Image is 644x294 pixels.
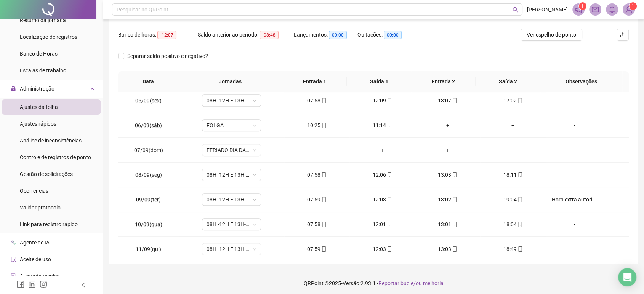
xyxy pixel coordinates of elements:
[347,71,411,92] th: Saída 1
[136,246,161,252] span: 11/09(qui)
[421,96,474,105] div: 13:07
[386,98,392,103] span: mobile
[421,245,474,253] div: 13:03
[421,220,474,228] div: 13:01
[356,220,409,228] div: 12:01
[356,195,409,204] div: 12:03
[20,104,58,110] span: Ajustes da folha
[384,31,402,39] span: 00:00
[552,121,597,129] div: -
[290,245,343,253] div: 07:59
[451,98,457,103] span: mobile
[124,52,211,60] span: Separar saldo positivo e negativo?
[11,273,16,279] span: solution
[20,240,50,246] span: Agente de IA
[118,30,198,39] div: Banco de horas:
[320,246,327,252] span: mobile
[356,171,409,179] div: 12:06
[552,96,597,105] div: -
[517,172,523,177] span: mobile
[329,31,347,39] span: 00:00
[411,71,476,92] th: Entrada 2
[486,220,539,228] div: 18:04
[620,32,626,38] span: upload
[386,123,392,128] span: mobile
[290,146,343,154] div: +
[546,77,616,86] span: Observações
[135,122,162,128] span: 06/09(sáb)
[552,245,597,253] div: -
[451,172,457,177] span: mobile
[11,257,16,262] span: audit
[343,280,359,286] span: Versão
[623,4,634,15] img: 87615
[20,221,78,227] span: Link para registro rápido
[421,195,474,204] div: 13:02
[486,96,539,105] div: 17:02
[421,146,474,154] div: +
[486,146,539,154] div: +
[20,273,60,279] span: Atestado técnico
[20,51,58,57] span: Banco de Horas
[517,98,523,103] span: mobile
[552,146,597,154] div: -
[290,220,343,228] div: 07:58
[527,30,576,39] span: Ver espelho de ponto
[207,120,256,131] span: FOLGA
[378,280,444,286] span: Reportar bug e/ou melhoria
[20,154,91,160] span: Controle de registros de ponto
[517,222,523,227] span: mobile
[198,30,293,39] div: Saldo anterior ao período:
[517,246,523,252] span: mobile
[320,197,327,202] span: mobile
[207,194,256,205] span: 08H -12H E 13H-18H
[20,34,77,40] span: Localização de registros
[629,2,637,10] sup: Atualize o seu contato no menu Meus Dados
[575,6,582,13] span: notification
[320,222,327,227] span: mobile
[540,71,622,92] th: Observações
[207,243,256,255] span: 08H -12H E 13H-18H
[20,188,48,194] span: Ocorrências
[20,121,56,127] span: Ajustes rápidos
[20,171,73,177] span: Gestão de solicitações
[20,17,66,23] span: Resumo da jornada
[421,121,474,129] div: +
[207,95,256,106] span: 08H -12H E 13H-17H
[421,171,474,179] div: 13:03
[356,245,409,253] div: 12:03
[178,71,282,92] th: Jornadas
[290,195,343,204] div: 07:59
[11,86,16,91] span: lock
[20,67,66,73] span: Escalas de trabalho
[451,197,457,202] span: mobile
[527,5,568,14] span: [PERSON_NAME]
[290,171,343,179] div: 07:58
[513,7,518,13] span: search
[552,195,597,204] div: Hora extra autorizada pela [PERSON_NAME].
[20,256,51,262] span: Aceite de uso
[290,96,343,105] div: 07:58
[17,280,24,288] span: facebook
[320,98,327,103] span: mobile
[451,222,457,227] span: mobile
[135,97,162,104] span: 05/09(sex)
[592,6,599,13] span: mail
[207,219,256,230] span: 08H -12H E 13H-18H
[357,30,421,39] div: Quitações:
[134,147,163,153] span: 07/09(dom)
[136,197,161,203] span: 09/09(ter)
[579,2,586,10] sup: 1
[135,221,162,227] span: 10/09(qua)
[118,71,178,92] th: Data
[386,222,392,227] span: mobile
[20,137,82,144] span: Análise de inconsistências
[81,282,86,288] span: left
[486,245,539,253] div: 18:49
[581,3,584,9] span: 1
[486,195,539,204] div: 19:04
[386,172,392,177] span: mobile
[20,205,61,211] span: Validar protocolo
[320,123,327,128] span: mobile
[517,197,523,202] span: mobile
